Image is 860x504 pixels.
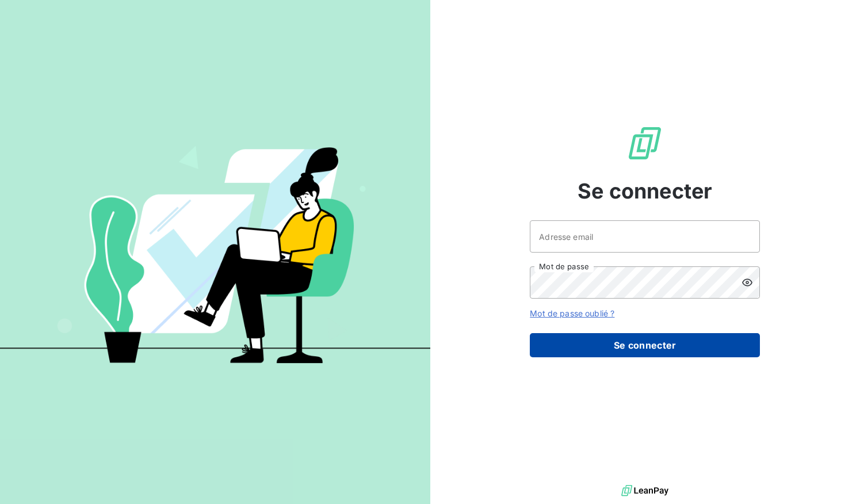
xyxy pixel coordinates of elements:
a: Mot de passe oublié ? [530,308,614,318]
button: Se connecter [530,333,760,357]
img: logo [621,482,668,499]
input: placeholder [530,220,760,253]
img: Logo LeanPay [626,125,663,162]
span: Se connecter [578,175,712,207]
